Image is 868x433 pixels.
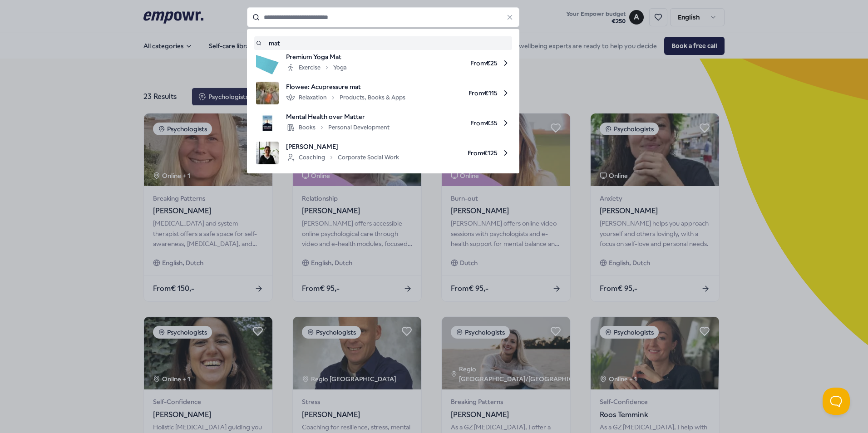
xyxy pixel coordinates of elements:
span: From € 125 [406,142,510,164]
span: From € 115 [413,82,510,104]
input: Search for products, categories or subcategories [247,7,519,27]
a: product imageMental Health over MatterBooksPersonal DevelopmentFrom€35 [256,112,510,134]
a: product image[PERSON_NAME]CoachingCorporate Social WorkFrom€125 [256,142,510,164]
span: Mental Health over Matter [286,112,390,122]
span: [PERSON_NAME] [286,142,399,152]
a: product imageFlowee: Acupressure matRelaxationProducts, Books & AppsFrom€115 [256,82,510,104]
div: Exercise Yoga [286,62,347,73]
img: product image [256,142,279,164]
img: product image [256,82,279,104]
span: From € 35 [397,112,510,134]
a: product imagePremium Yoga MatExerciseYogaFrom€25 [256,52,510,74]
img: product image [256,52,279,74]
iframe: Help Scout Beacon - Open [823,388,850,415]
div: Books Personal Development [286,122,390,133]
a: mat [256,38,510,48]
img: product image [256,112,279,134]
div: Relaxation Products, Books & Apps [286,92,405,103]
div: Coaching Corporate Social Work [286,152,399,163]
span: Flowee: Acupressure mat [286,82,405,92]
span: Premium Yoga Mat [286,52,347,62]
span: From € 25 [354,52,510,74]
